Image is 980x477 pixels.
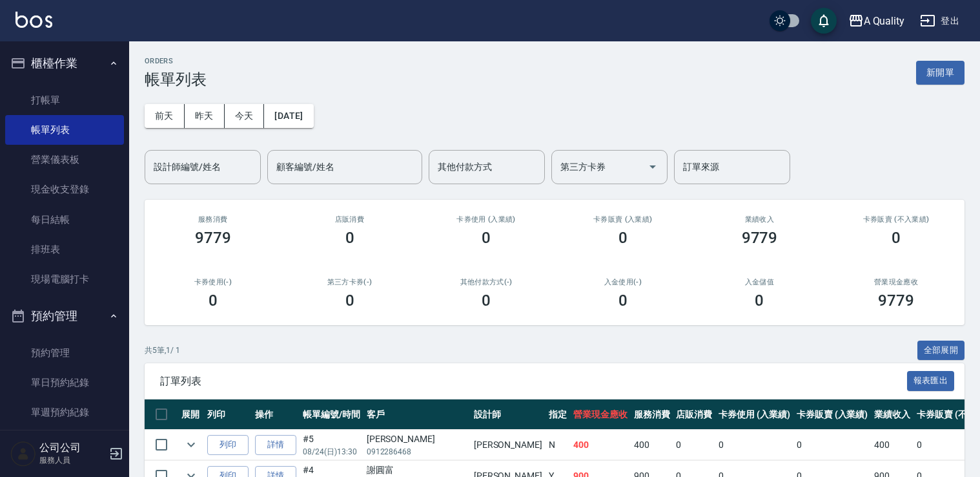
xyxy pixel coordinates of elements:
a: 詳情 [255,435,296,455]
th: 營業現金應收 [570,399,631,430]
h2: 業績收入 [707,215,813,224]
a: 報表匯出 [907,374,955,387]
h3: 0 [482,291,491,310]
img: Logo [15,12,52,28]
h5: 公司公司 [39,441,105,454]
a: 新開單 [916,66,965,78]
h2: 卡券使用(-) [160,278,266,286]
h3: 9779 [195,229,231,247]
a: 打帳單 [5,85,124,115]
p: 服務人員 [39,454,105,466]
h2: ORDERS [145,57,207,65]
button: 今天 [225,104,265,128]
button: 預約管理 [5,299,124,333]
h3: 0 [482,229,491,247]
button: Open [642,156,663,177]
a: 每日結帳 [5,205,124,235]
th: 卡券使用 (入業績) [715,399,793,430]
td: 0 [673,430,715,460]
h2: 卡券使用 (入業績) [433,215,539,224]
button: save [811,8,837,34]
th: 列印 [204,399,252,430]
span: 訂單列表 [160,375,907,388]
p: 0912286468 [367,446,467,458]
td: 0 [793,430,872,460]
th: 設計師 [471,399,546,430]
td: 400 [871,430,914,460]
h2: 營業現金應收 [843,278,949,286]
p: 共 5 筆, 1 / 1 [145,344,180,356]
th: 展開 [178,399,204,430]
th: 卡券販賣 (入業績) [793,399,872,430]
td: 400 [631,430,673,460]
th: 客戶 [363,399,471,430]
h3: 服務消費 [160,215,266,224]
a: 預約管理 [5,338,124,368]
th: 操作 [252,399,300,430]
h3: 0 [755,291,764,310]
td: 400 [570,430,631,460]
h3: 0 [345,229,354,247]
div: [PERSON_NAME] [367,432,467,446]
p: 08/24 (日) 13:30 [303,446,360,458]
button: 全部展開 [917,341,965,361]
button: 登出 [915,9,965,33]
td: #5 [300,430,363,460]
a: 排班表 [5,235,124,264]
td: 0 [715,430,793,460]
h2: 入金儲值 [707,278,813,286]
a: 現場電腦打卡 [5,264,124,294]
h3: 帳單列表 [145,70,207,89]
h3: 9779 [878,291,914,310]
button: 前天 [145,104,185,128]
h3: 0 [618,229,628,247]
a: 營業儀表板 [5,145,124,175]
a: 帳單列表 [5,115,124,145]
a: 現金收支登錄 [5,175,124,204]
th: 帳單編號/時間 [300,399,363,430]
button: 昨天 [185,104,225,128]
th: 服務消費 [631,399,673,430]
img: Person [10,441,36,467]
div: A Quality [864,13,905,29]
h3: 0 [345,291,354,310]
td: [PERSON_NAME] [471,430,546,460]
h2: 卡券販賣 (入業績) [570,215,676,224]
h3: 9779 [742,229,778,247]
h2: 店販消費 [297,215,403,224]
button: expand row [181,435,201,454]
button: [DATE] [264,104,313,128]
button: 新開單 [916,61,965,85]
th: 指定 [546,399,570,430]
button: 櫃檯作業 [5,47,124,80]
h2: 第三方卡券(-) [297,278,403,286]
button: 列印 [207,435,249,455]
th: 業績收入 [871,399,914,430]
h2: 卡券販賣 (不入業績) [843,215,949,224]
a: 單日預約紀錄 [5,368,124,397]
h3: 0 [892,229,901,247]
a: 單週預約紀錄 [5,397,124,427]
th: 店販消費 [673,399,715,430]
button: A Quality [843,8,910,34]
h2: 入金使用(-) [570,278,676,286]
h2: 其他付款方式(-) [433,278,539,286]
button: 報表匯出 [907,371,955,391]
div: 謝圓富 [367,463,467,477]
td: N [546,430,570,460]
h3: 0 [618,291,628,310]
h3: 0 [209,291,218,310]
